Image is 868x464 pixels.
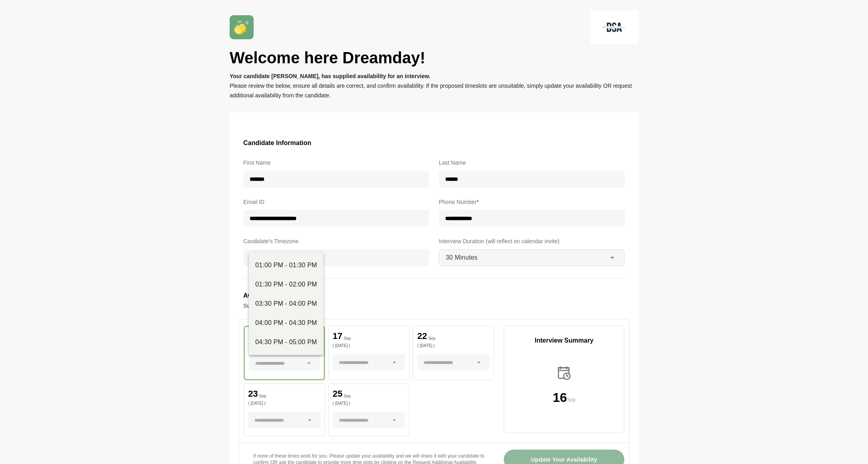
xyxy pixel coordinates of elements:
[255,260,317,270] div: 01:00 PM - 01:30 PM
[243,158,429,167] label: First Name
[553,391,567,404] p: 16
[259,394,266,398] p: Sep
[255,337,317,347] div: 04:30 PM - 05:00 PM
[333,401,405,405] p: ( [DATE] )
[230,81,638,100] p: Please review the below, ensure all details are correct, and confirm availability. If the propose...
[439,158,625,167] label: Last Name
[255,318,317,328] div: 04:00 PM - 04:30 PM
[243,197,429,207] label: Email ID
[248,389,258,398] p: 23
[344,337,351,341] p: Sep
[255,299,317,309] div: 03:30 PM - 04:00 PM
[567,396,575,404] p: Sep
[556,365,573,381] img: calender
[248,401,321,405] p: ( [DATE] )
[255,280,317,289] div: 01:30 PM - 02:00 PM
[417,332,427,341] p: 22
[243,236,429,246] label: Candidate's Timezone
[504,336,624,345] p: Interview Summary
[590,10,638,44] img: logo
[230,71,638,81] p: Your candidate [PERSON_NAME], has supplied availability for an interview.
[333,344,405,348] p: ( [DATE] )
[417,344,490,348] p: ( [DATE] )
[243,301,625,311] h4: Suggested Timeslots
[344,394,351,398] p: Sep
[243,138,625,148] h3: Candidate Information
[439,236,625,246] label: Interview Duration (will reflect on calendar invite)
[333,389,342,398] p: 25
[243,291,625,301] h3: Availability
[230,47,638,68] h1: Welcome here Dreamday!
[446,252,478,263] span: 30 Minutes
[333,332,342,341] p: 17
[439,197,625,207] label: Phone Number
[428,337,436,341] p: Sep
